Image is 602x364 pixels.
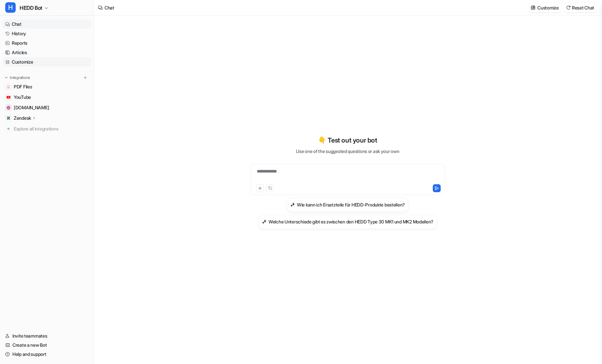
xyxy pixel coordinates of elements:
img: YouTube [7,95,10,99]
button: Reset Chat [564,3,597,12]
span: H [5,2,16,13]
img: customize [531,5,535,10]
p: Customize [537,4,559,11]
a: Reports [3,38,91,48]
button: Integrations [3,74,32,81]
button: Welche Unterschiede gibt es zwischen den HEDD Type 30 MK1 und MK2 Modellen?Welche Unterschiede gi... [258,215,437,229]
p: 👇 Test out your bot [318,135,377,145]
button: Customize [529,3,561,12]
a: Help and support [3,350,91,359]
span: Explore all integrations [14,124,89,134]
span: [DOMAIN_NAME] [14,104,49,111]
img: expand menu [4,75,8,80]
img: reset [566,5,571,10]
a: Invite teammates [3,331,91,341]
p: Use one of the suggested questions or ask your own [296,148,399,155]
p: Zendesk [14,115,31,121]
h3: Welche Unterschiede gibt es zwischen den HEDD Type 30 MK1 und MK2 Modellen? [268,218,433,225]
a: Chat [3,20,91,29]
a: Explore all integrations [3,124,91,133]
a: YouTubeYouTube [3,93,91,102]
a: PDF FilesPDF Files [3,82,91,91]
span: YouTube [14,94,31,100]
button: Wie kann ich Ersatzteile für HEDD-Produkte bestellen?Wie kann ich Ersatzteile für HEDD-Produkte b... [286,198,409,212]
div: Chat [105,4,114,11]
a: History [3,29,91,38]
img: Wie kann ich Ersatzteile für HEDD-Produkte bestellen? [290,202,295,207]
span: PDF Files [14,83,32,90]
a: Customize [3,57,91,67]
img: PDF Files [7,85,10,89]
p: Integrations [10,75,30,80]
a: hedd.audio[DOMAIN_NAME] [3,103,91,112]
img: Welche Unterschiede gibt es zwischen den HEDD Type 30 MK1 und MK2 Modellen? [262,219,267,224]
img: hedd.audio [7,106,10,110]
span: HEDD Bot [20,3,42,12]
h3: Wie kann ich Ersatzteile für HEDD-Produkte bestellen? [297,201,405,208]
a: Create a new Bot [3,341,91,350]
a: Articles [3,48,91,57]
img: explore all integrations [5,126,12,132]
img: menu_add.svg [83,75,88,80]
img: Zendesk [7,116,10,120]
